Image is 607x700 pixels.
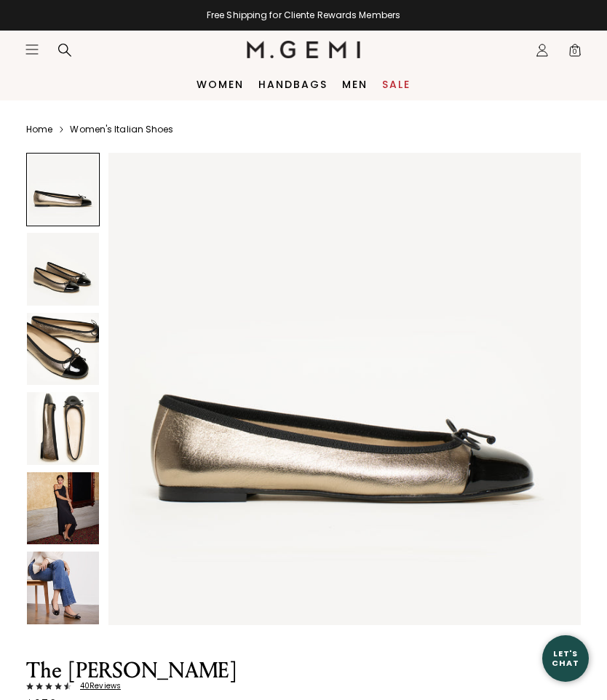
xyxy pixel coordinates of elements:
img: The Rosa [27,313,99,385]
img: The Rosa [27,392,99,464]
img: M.Gemi [247,41,361,58]
span: 40 Review s [71,682,121,691]
a: Sale [382,79,410,90]
img: The Rosa [27,233,99,305]
div: Let's Chat [542,649,589,667]
a: Men [342,79,368,90]
a: Women [197,79,244,90]
a: Home [26,124,52,135]
span: 0 [568,46,582,60]
a: Handbags [258,79,328,90]
img: The Rosa [108,153,581,625]
a: 40Reviews [26,682,330,691]
img: The Rosa [27,552,99,624]
a: Women's Italian Shoes [70,124,173,135]
button: Open site menu [25,42,39,57]
img: The Rosa [27,472,99,544]
h1: The [PERSON_NAME] [26,660,330,682]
